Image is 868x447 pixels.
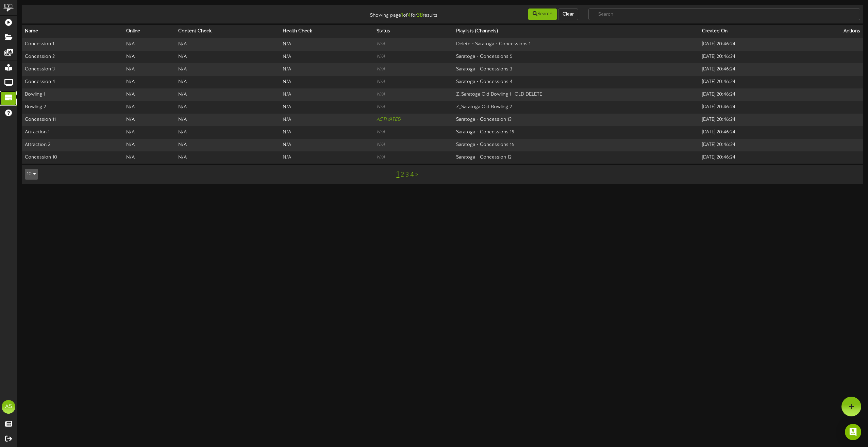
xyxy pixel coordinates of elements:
td: [DATE] 20:46:24 [699,114,803,126]
td: Saratoga - Concession 12 [453,151,699,164]
td: Saratoga - Concessions 15 [453,126,699,139]
td: [DATE] 20:46:24 [699,51,803,63]
i: N/A [377,42,385,47]
td: N/A [280,139,374,151]
td: N/A [176,76,280,88]
td: N/A [280,114,374,126]
td: Saratoga - Concessions 4 [453,76,699,88]
td: N/A [123,76,176,88]
td: N/A [123,126,176,139]
th: Playlists (Channels) [453,25,699,38]
td: Bowling 1 [22,88,123,101]
td: Saratoga - Concessions 16 [453,139,699,151]
td: Delete - Saratoga - Concessions 1 [453,38,699,51]
th: Online [123,25,176,38]
td: N/A [123,88,176,101]
td: N/A [280,76,374,88]
i: ACTIVATED [377,117,401,122]
strong: 4 [408,12,411,18]
td: Attraction 2 [22,139,123,151]
div: Showing page of for results [302,8,443,19]
th: Actions [803,25,863,38]
td: Concession 4 [22,76,123,88]
td: [DATE] 20:46:24 [699,101,803,114]
a: 1 [396,170,399,179]
td: Concession 2 [22,51,123,63]
td: N/A [176,151,280,164]
div: Open Intercom Messenger [845,424,861,440]
td: N/A [280,151,374,164]
i: N/A [377,92,385,97]
a: 3 [405,171,409,179]
th: Content Check [176,25,280,38]
th: Created On [699,25,803,38]
button: 10 [25,169,38,180]
td: N/A [280,63,374,76]
td: N/A [176,101,280,114]
td: N/A [280,88,374,101]
td: N/A [176,38,280,51]
button: Search [528,9,557,20]
td: N/A [176,139,280,151]
i: N/A [377,54,385,59]
td: N/A [280,126,374,139]
td: N/A [176,126,280,139]
i: N/A [377,67,385,72]
td: Z_Saratoga Old Bowling 2 [453,101,699,114]
input: -- Search -- [588,9,860,20]
td: [DATE] 20:46:24 [699,76,803,88]
td: N/A [176,51,280,63]
i: N/A [377,104,385,110]
td: N/A [123,139,176,151]
td: Saratoga - Concessions 3 [453,63,699,76]
a: 2 [401,171,404,179]
td: [DATE] 20:46:24 [699,88,803,101]
th: Name [22,25,123,38]
td: Concession 1 [22,38,123,51]
td: N/A [280,51,374,63]
strong: 1 [401,12,403,18]
td: Saratoga - Concession 13 [453,114,699,126]
td: N/A [123,114,176,126]
td: N/A [280,38,374,51]
td: Z_Saratoga Old Bowling 1- OLD DELETE [453,88,699,101]
div: AS [2,400,15,414]
td: N/A [123,101,176,114]
td: N/A [280,101,374,114]
td: N/A [123,63,176,76]
td: Attraction 1 [22,126,123,139]
strong: 38 [417,12,423,18]
td: N/A [176,114,280,126]
td: Bowling 2 [22,101,123,114]
i: N/A [377,155,385,160]
a: > [415,171,418,179]
i: N/A [377,130,385,135]
i: N/A [377,142,385,147]
td: [DATE] 20:46:24 [699,63,803,76]
td: Concession 10 [22,151,123,164]
td: [DATE] 20:46:24 [699,151,803,164]
button: Clear [558,9,578,20]
th: Status [374,25,453,38]
td: N/A [176,88,280,101]
td: [DATE] 20:46:24 [699,126,803,139]
a: 4 [410,171,414,179]
td: Saratoga - Concessions 5 [453,51,699,63]
td: [DATE] 20:46:24 [699,38,803,51]
i: N/A [377,79,385,84]
th: Health Check [280,25,374,38]
td: N/A [123,51,176,63]
td: Concession 3 [22,63,123,76]
td: N/A [176,63,280,76]
td: N/A [123,38,176,51]
td: N/A [123,151,176,164]
td: Concession 11 [22,114,123,126]
td: [DATE] 20:46:24 [699,139,803,151]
